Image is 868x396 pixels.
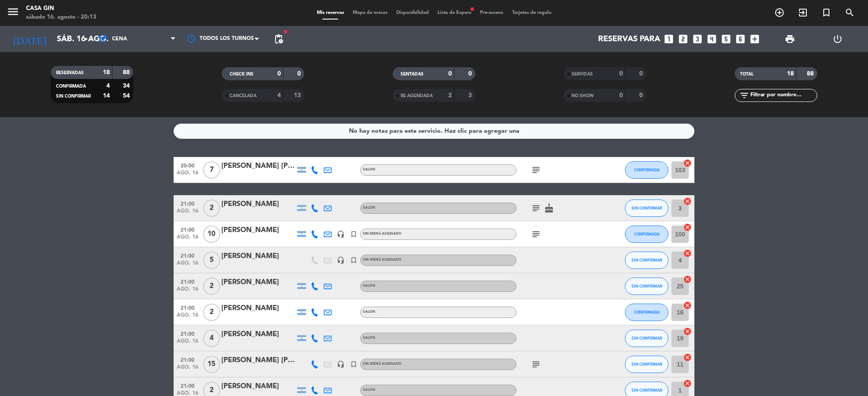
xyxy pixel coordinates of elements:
button: CONFIRMADA [625,161,668,179]
strong: 18 [787,71,794,77]
div: LOG OUT [814,26,861,52]
span: 21:00 [177,328,198,338]
i: subject [531,359,541,370]
span: print [785,34,795,44]
i: cancel [683,353,692,362]
i: turned_in_not [821,7,832,18]
i: cancel [683,249,692,258]
span: Lista de Espera [433,10,476,15]
button: CONFIRMADA [625,304,668,321]
span: CONFIRMADA [634,167,660,172]
span: fiber_manual_record [470,7,475,12]
strong: 2 [448,92,452,98]
strong: 4 [106,83,110,89]
i: headset_mic [337,256,345,264]
span: Sin menú asignado [363,232,401,236]
button: SIN CONFIRMAR [625,330,668,347]
i: arrow_drop_down [81,34,91,44]
i: search [845,7,855,18]
span: ago. 16 [177,338,198,348]
span: SALON [363,336,375,340]
button: menu [7,5,20,21]
button: SIN CONFIRMAR [625,252,668,269]
span: SIN CONFIRMAR [631,258,662,262]
span: 21:00 [177,224,198,234]
strong: 0 [619,92,623,98]
span: 21:00 [177,276,198,286]
span: ago. 16 [177,286,198,296]
i: cancel [683,159,692,167]
span: Sin menú asignado [363,258,401,262]
span: Mis reservas [312,10,349,15]
div: [PERSON_NAME] [221,277,295,288]
span: NO SHOW [572,94,594,98]
i: cancel [683,197,692,206]
span: SIN CONFIRMAR [631,362,662,367]
span: 2 [203,304,220,321]
span: SALON [363,388,375,392]
span: ago. 16 [177,312,198,322]
span: 4 [203,330,220,347]
div: [PERSON_NAME] [221,199,295,210]
strong: 4 [277,92,281,98]
span: SIN CONFIRMAR [56,94,91,98]
span: fiber_manual_record [283,29,288,34]
strong: 54 [123,93,132,99]
span: SALON [363,310,375,314]
span: Reservas para [598,34,660,44]
span: 2 [203,200,220,217]
strong: 0 [297,71,302,77]
strong: 0 [639,92,644,98]
span: 21:00 [177,380,198,390]
strong: 0 [619,71,623,77]
div: Casa Gin [26,4,96,13]
input: Filtrar por nombre... [750,91,817,100]
span: CONFIRMADA [634,232,660,236]
i: looks_6 [735,33,746,45]
i: cancel [683,379,692,388]
span: TOTAL [740,72,753,76]
span: RESERVADAS [56,71,84,75]
span: ago. 16 [177,260,198,270]
i: turned_in_not [350,360,358,368]
div: [PERSON_NAME] [221,381,295,392]
span: 10 [203,226,220,243]
span: 20:00 [177,160,198,170]
i: cake [544,203,554,213]
i: add_box [749,33,760,45]
button: SIN CONFIRMAR [625,356,668,373]
span: SIN CONFIRMAR [631,206,662,210]
i: looks_3 [692,33,703,45]
strong: 13 [294,92,302,98]
div: [PERSON_NAME] [221,329,295,340]
i: filter_list [739,90,750,101]
span: 21:00 [177,302,198,312]
div: sábado 16. agosto - 20:13 [26,13,96,22]
span: CONFIRMADA [634,310,660,314]
span: 15 [203,356,220,373]
span: SIN CONFIRMAR [631,388,662,393]
span: 2 [203,278,220,295]
span: ago. 16 [177,364,198,374]
i: cancel [683,327,692,336]
i: add_circle_outline [774,7,785,18]
i: exit_to_app [798,7,808,18]
strong: 0 [639,71,644,77]
span: 21:00 [177,250,198,260]
span: Mapa de mesas [349,10,392,15]
i: subject [531,229,541,239]
span: SIN CONFIRMAR [631,284,662,288]
span: 21:00 [177,198,198,208]
strong: 88 [807,71,815,77]
div: [PERSON_NAME] [PERSON_NAME] Osma [221,160,295,172]
button: SIN CONFIRMAR [625,278,668,295]
span: Pre-acceso [476,10,508,15]
span: ago. 16 [177,234,198,244]
strong: 0 [468,71,473,77]
span: Sin menú asignado [363,362,401,366]
span: SALON [363,206,375,209]
i: turned_in_not [350,230,358,238]
i: [DATE] [7,29,53,49]
span: SENTADAS [401,72,424,76]
span: Tarjetas de regalo [508,10,556,15]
